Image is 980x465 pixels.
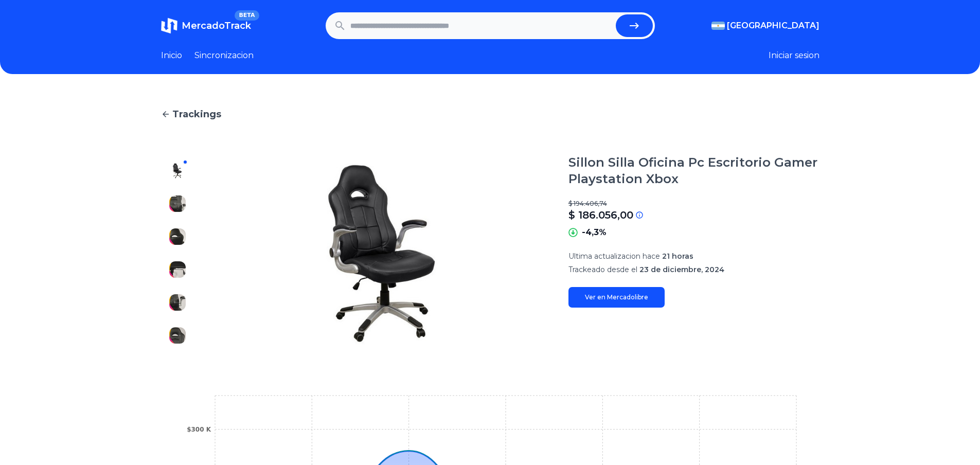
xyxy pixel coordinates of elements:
a: Sincronizacion [194,49,254,62]
img: Sillon Silla Oficina Pc Escritorio Gamer Playstation Xbox [215,154,548,352]
a: Inicio [161,49,182,62]
img: Sillon Silla Oficina Pc Escritorio Gamer Playstation Xbox [169,261,186,278]
img: Sillon Silla Oficina Pc Escritorio Gamer Playstation Xbox [169,228,186,245]
p: $ 186.056,00 [568,208,633,222]
span: 23 de diciembre, 2024 [639,265,724,274]
a: Trackings [161,107,819,121]
h1: Sillon Silla Oficina Pc Escritorio Gamer Playstation Xbox [568,154,819,187]
img: Sillon Silla Oficina Pc Escritorio Gamer Playstation Xbox [169,327,186,344]
span: Trackeado desde el [568,265,637,274]
span: Ultima actualizacion hace [568,252,660,261]
img: Sillon Silla Oficina Pc Escritorio Gamer Playstation Xbox [169,294,186,311]
span: [GEOGRAPHIC_DATA] [727,20,819,32]
img: Sillon Silla Oficina Pc Escritorio Gamer Playstation Xbox [169,195,186,212]
span: 21 horas [662,252,693,261]
img: Sillon Silla Oficina Pc Escritorio Gamer Playstation Xbox [169,163,186,179]
tspan: $300 K [187,426,211,433]
span: Trackings [172,107,221,121]
a: Ver en Mercadolibre [568,287,665,308]
button: [GEOGRAPHIC_DATA] [711,20,819,32]
span: BETA [235,10,259,21]
span: MercadoTrack [182,20,251,31]
img: Argentina [711,22,725,30]
img: MercadoTrack [161,17,177,34]
a: MercadoTrackBETA [161,17,251,34]
p: $ 194.406,74 [568,200,819,208]
button: Iniciar sesion [769,49,819,62]
p: -4,3% [582,226,607,239]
